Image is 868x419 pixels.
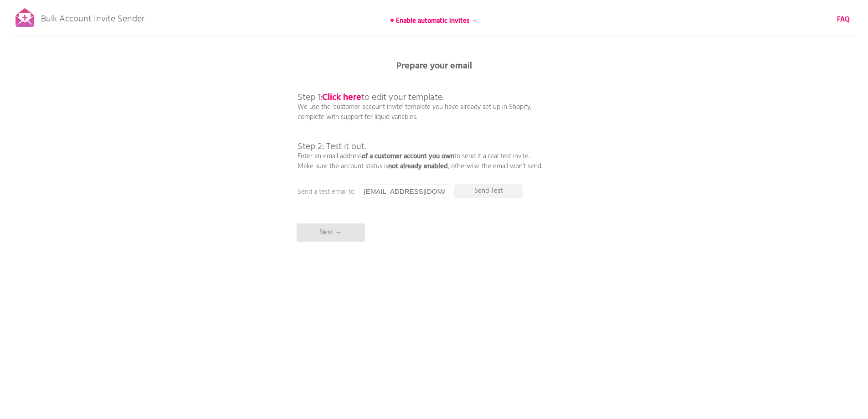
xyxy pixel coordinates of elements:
[298,140,366,154] span: Step 2: Test it out.
[41,5,144,28] p: Bulk Account Invite Sender
[396,59,472,73] b: Prepare your email
[388,161,448,172] b: not already enabled
[837,15,850,25] a: FAQ
[298,73,542,171] p: We use the 'customer account invite' template you have already set up in Shopify, complete with s...
[390,16,478,26] b: ♥ Enable automatic invites →
[837,14,850,25] b: FAQ
[322,90,361,105] a: Click here
[298,90,444,105] span: Step 1: to edit your template.
[454,184,523,198] p: Send Test
[362,151,454,162] b: of a customer account you own
[297,223,365,242] p: Next →
[298,187,480,197] p: Send a test email to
